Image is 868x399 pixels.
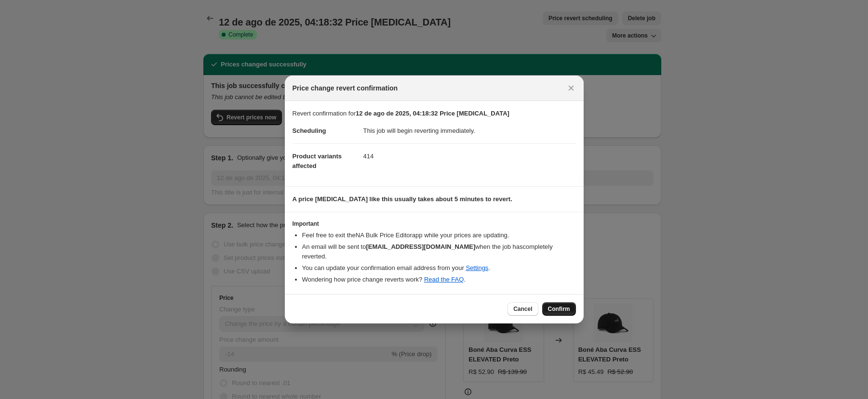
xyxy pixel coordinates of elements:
[293,153,342,169] span: Product variants affected
[293,127,326,134] span: Scheduling
[548,305,570,313] span: Confirm
[513,305,532,313] span: Cancel
[564,81,578,95] button: Close
[424,276,464,283] a: Read the FAQ
[356,110,509,117] b: 12 de ago de 2025, 04:18:32 Price [MEDICAL_DATA]
[302,275,576,284] li: Wondering how price change reverts work? .
[293,195,512,203] b: A price [MEDICAL_DATA] like this usually takes about 5 minutes to revert.
[507,302,538,316] button: Cancel
[466,264,488,271] a: Settings
[302,242,576,261] li: An email will be sent to when the job has completely reverted .
[363,118,576,143] dd: This job will begin reverting immediately.
[293,220,576,228] h3: Important
[366,243,475,250] b: [EMAIL_ADDRESS][DOMAIN_NAME]
[542,302,576,316] button: Confirm
[302,263,576,273] li: You can update your confirmation email address from your .
[363,143,576,169] dd: 414
[302,231,576,240] li: Feel free to exit the NA Bulk Price Editor app while your prices are updating.
[293,83,398,93] span: Price change revert confirmation
[293,109,576,118] p: Revert confirmation for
